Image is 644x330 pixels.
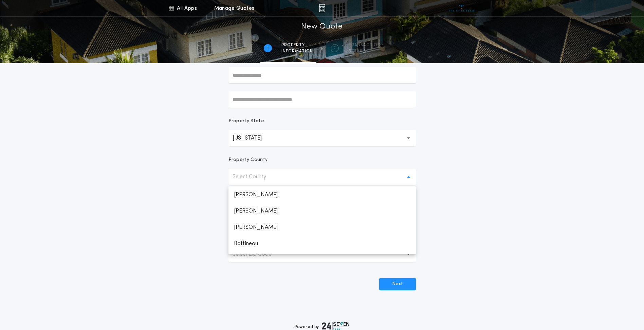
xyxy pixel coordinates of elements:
p: [PERSON_NAME] [228,187,416,203]
h1: New Quote [301,21,343,32]
button: Select County [228,169,416,185]
p: Property State [228,118,264,125]
p: [PERSON_NAME] [228,219,416,236]
h2: 1 [267,45,269,51]
p: Select Zip Code [233,250,282,258]
span: Transaction [348,42,381,48]
p: [PERSON_NAME] [228,203,416,219]
p: Bottineau [228,236,416,252]
ul: Select County [228,186,416,254]
p: [PERSON_NAME] [228,252,416,268]
h2: 2 [333,45,336,51]
button: Next [379,278,416,290]
button: [US_STATE] [228,130,416,146]
p: [US_STATE] [233,134,273,142]
button: Select Zip Code [228,246,416,262]
p: Select County [233,173,277,181]
img: img [319,4,325,12]
span: details [348,49,381,54]
div: Powered by [295,322,350,330]
span: Property [281,42,313,48]
p: Property County [228,157,268,163]
img: logo [322,322,350,330]
img: vs-icon [449,5,474,12]
span: information [281,49,313,54]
